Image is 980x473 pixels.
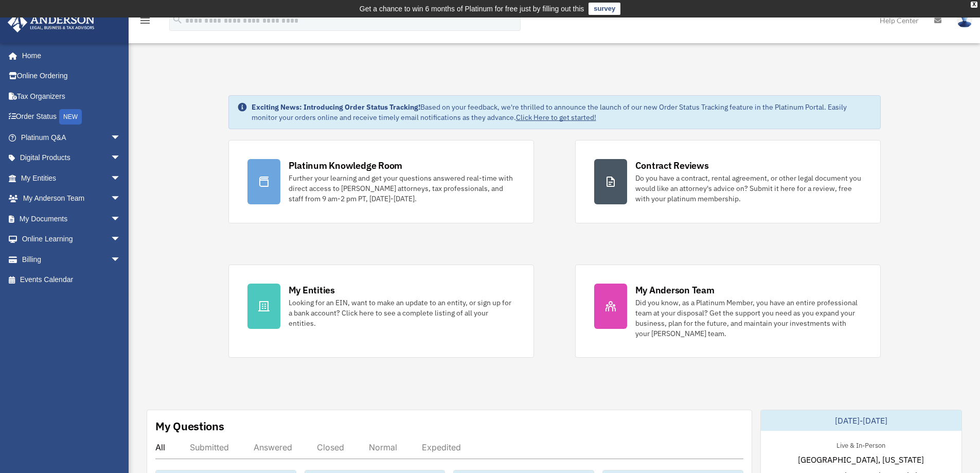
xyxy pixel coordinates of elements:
[7,249,136,270] a: Billingarrow_drop_down
[252,102,872,122] div: Based on your feedback, we're thrilled to announce the launch of our new Order Status Tracking fe...
[360,3,584,15] div: Get a chance to win 6 months of Platinum for free just by filling out this
[7,66,136,86] a: Online Ordering
[252,102,420,112] strong: Exciting News: Introducing Order Status Tracking!
[289,159,403,172] div: Platinum Knowledge Room
[971,2,977,8] div: close
[575,265,881,358] a: My Anderson Team Did you know, as a Platinum Member, you have an entire professional team at your...
[369,442,397,452] div: Normal
[828,439,894,450] div: Live & In-Person
[635,173,862,204] div: Do you have a contract, rental agreement, or other legal document you would like an attorney's ad...
[635,159,709,172] div: Contract Reviews
[7,127,136,148] a: Platinum Q&Aarrow_drop_down
[5,12,98,32] img: Anderson Advisors Platinum Portal
[516,113,596,122] a: Click Here to get started!
[155,418,224,434] div: My Questions
[7,208,136,229] a: My Documentsarrow_drop_down
[190,442,229,452] div: Submitted
[111,229,131,250] span: arrow_drop_down
[228,265,534,358] a: My Entities Looking for an EIN, want to make an update to an entity, or sign up for a bank accoun...
[7,229,136,250] a: Online Learningarrow_drop_down
[59,109,82,125] div: NEW
[7,270,136,290] a: Events Calendar
[111,208,131,230] span: arrow_drop_down
[761,410,961,431] div: [DATE]-[DATE]
[7,188,136,209] a: My Anderson Teamarrow_drop_down
[228,140,534,223] a: Platinum Knowledge Room Further your learning and get your questions answered real-time with dire...
[111,188,131,209] span: arrow_drop_down
[798,453,924,466] span: [GEOGRAPHIC_DATA], [US_STATE]
[957,13,972,28] img: User Pic
[589,3,620,15] a: survey
[289,284,335,296] div: My Entities
[155,442,165,452] div: All
[111,148,131,169] span: arrow_drop_down
[139,14,151,27] i: menu
[422,442,461,452] div: Expedited
[7,45,131,66] a: Home
[7,107,136,128] a: Order StatusNEW
[111,249,131,270] span: arrow_drop_down
[289,297,515,328] div: Looking for an EIN, want to make an update to an entity, or sign up for a bank account? Click her...
[635,297,862,339] div: Did you know, as a Platinum Member, you have an entire professional team at your disposal? Get th...
[575,140,881,223] a: Contract Reviews Do you have a contract, rental agreement, or other legal document you would like...
[7,148,136,168] a: Digital Productsarrow_drop_down
[317,442,344,452] div: Closed
[289,173,515,204] div: Further your learning and get your questions answered real-time with direct access to [PERSON_NAM...
[7,168,136,188] a: My Entitiesarrow_drop_down
[139,18,151,27] a: menu
[7,86,136,107] a: Tax Organizers
[172,14,183,25] i: search
[635,284,715,296] div: My Anderson Team
[254,442,292,452] div: Answered
[111,168,131,189] span: arrow_drop_down
[111,127,131,148] span: arrow_drop_down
